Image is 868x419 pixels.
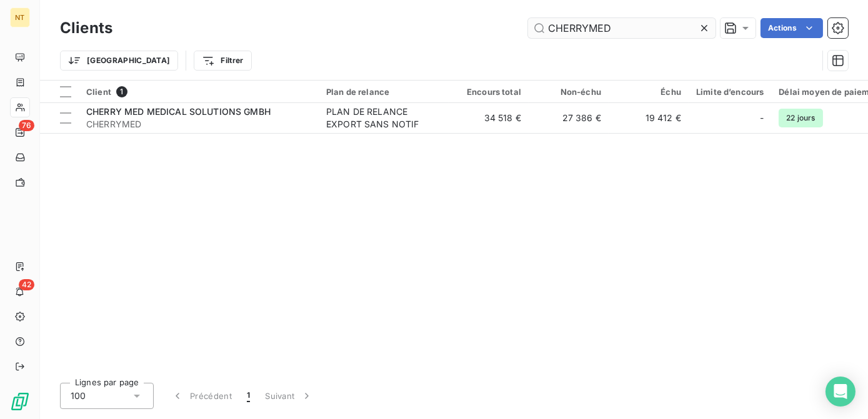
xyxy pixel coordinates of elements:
[616,87,681,97] div: Échu
[60,17,112,39] h3: Clients
[10,392,30,412] img: Logo LeanPay
[456,87,521,97] div: Encours total
[194,51,251,71] button: Filtrer
[826,377,856,407] div: Open Intercom Messenger
[10,7,30,27] div: NT
[609,103,689,133] td: 19 412 €
[116,86,127,97] span: 1
[60,51,178,71] button: [GEOGRAPHIC_DATA]
[760,112,764,124] span: -
[164,383,239,409] button: Précédent
[326,87,441,97] div: Plan de relance
[528,18,716,38] input: Rechercher
[10,122,29,142] a: 76
[761,18,823,38] button: Actions
[71,390,86,402] span: 100
[779,109,822,127] span: 22 jours
[247,390,250,402] span: 1
[449,103,529,133] td: 34 518 €
[326,106,441,131] div: PLAN DE RELANCE EXPORT SANS NOTIF
[257,383,321,409] button: Suivant
[529,103,609,133] td: 27 386 €
[536,87,601,97] div: Non-échu
[86,118,311,131] span: CHERRYMED
[696,87,764,97] div: Limite d’encours
[19,279,34,290] span: 42
[239,383,257,409] button: 1
[19,120,34,131] span: 76
[86,106,271,117] span: CHERRY MED MEDICAL SOLUTIONS GMBH
[86,87,111,97] span: Client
